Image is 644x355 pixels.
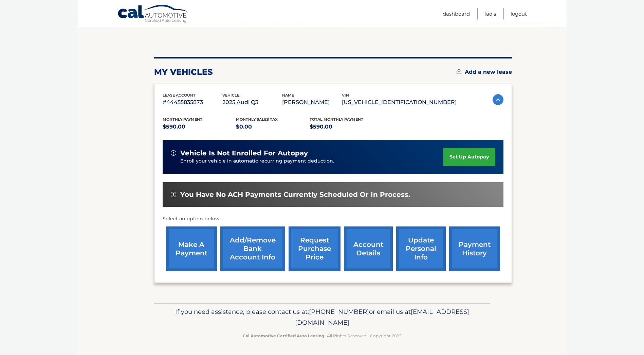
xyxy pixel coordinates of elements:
img: alert-white.svg [171,150,176,156]
img: accordion-active.svg [493,94,503,105]
p: Enroll your vehicle in automatic recurring payment deduction. [180,157,444,165]
span: vehicle is not enrolled for autopay [180,149,308,157]
h2: my vehicles [154,67,213,77]
p: [US_VEHICLE_IDENTIFICATION_NUMBER] [342,98,457,107]
span: You have no ACH payments currently scheduled or in process. [180,190,410,199]
a: payment history [449,226,500,271]
span: vin [342,93,349,98]
a: make a payment [166,226,217,271]
p: $590.00 [163,122,236,132]
a: update personal info [396,226,446,271]
span: vehicle [222,93,239,98]
p: $0.00 [236,122,310,132]
p: 2025 Audi Q3 [222,98,282,107]
a: request purchase price [289,226,341,271]
img: add.svg [457,69,461,74]
span: lease account [163,93,196,98]
span: Monthly Payment [163,117,202,122]
span: [EMAIL_ADDRESS][DOMAIN_NAME] [295,308,469,326]
p: [PERSON_NAME] [282,98,342,107]
a: account details [344,226,393,271]
a: FAQ's [484,8,496,19]
span: name [282,93,294,98]
p: - All Rights Reserved - Copyright 2025 [159,332,486,339]
p: Select an option below: [163,215,503,223]
p: #44455835873 [163,98,222,107]
a: set up autopay [443,148,495,166]
p: If you need assistance, please contact us at: or email us at [159,306,486,328]
span: Total Monthly Payment [310,117,363,122]
a: Add/Remove bank account info [220,226,285,271]
span: [PHONE_NUMBER] [309,308,369,316]
a: Dashboard [443,8,470,19]
a: Add a new lease [457,69,512,75]
img: alert-white.svg [171,192,176,197]
strong: Cal Automotive Certified Auto Leasing [243,333,324,338]
a: Cal Automotive [117,4,189,24]
a: Logout [511,8,527,19]
span: Monthly sales Tax [236,117,278,122]
p: $590.00 [310,122,383,132]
